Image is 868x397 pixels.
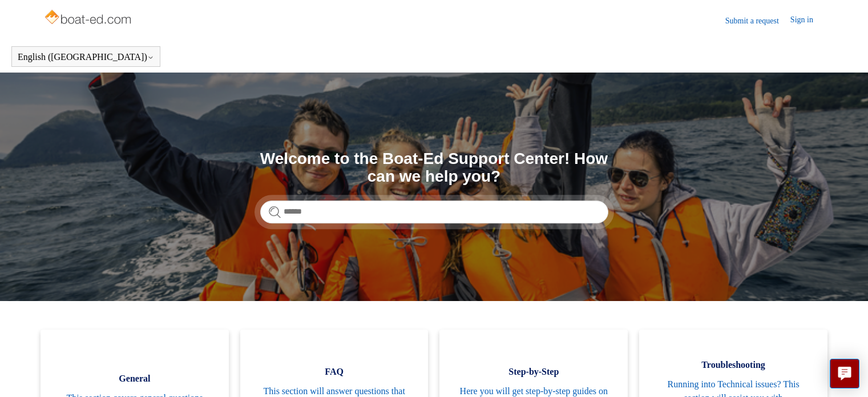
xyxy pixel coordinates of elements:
h1: Welcome to the Boat-Ed Support Center! How can we help you? [260,150,608,186]
a: Submit a request [725,15,790,27]
span: FAQ [257,365,411,379]
a: Sign in [790,14,825,27]
span: General [58,372,212,386]
button: English ([GEOGRAPHIC_DATA]) [18,52,154,62]
img: Boat-Ed Help Center home page [43,7,134,30]
span: Step-by-Step [457,365,611,379]
span: Troubleshooting [656,358,810,372]
button: Live chat [830,359,859,388]
input: Search [260,200,608,223]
